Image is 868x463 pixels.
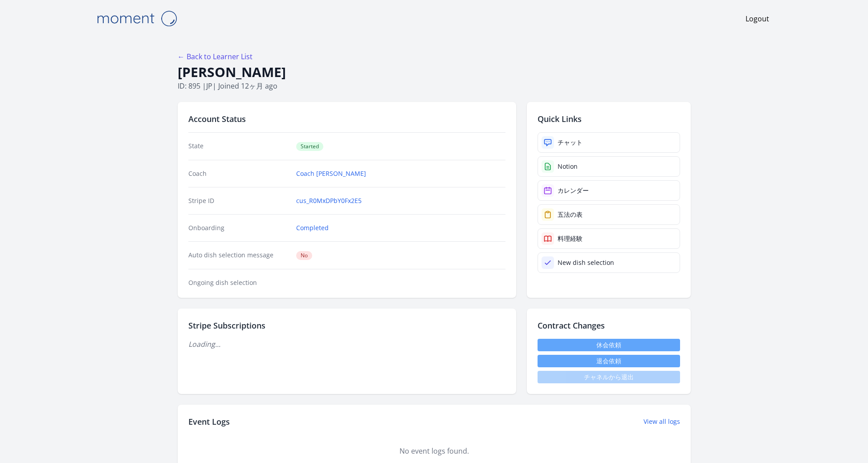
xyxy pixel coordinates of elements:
[538,355,680,367] button: 退会依頼
[558,138,583,147] div: チャット
[538,204,680,225] a: 五法の表
[558,210,583,219] div: 五法の表
[538,113,680,125] h2: Quick Links
[188,196,289,205] dt: Stripe ID
[178,52,253,61] a: ← Back to Learner List
[538,319,680,332] h2: Contract Changes
[188,415,230,428] h2: Event Logs
[538,132,680,153] a: チャット
[296,223,329,232] a: Completed
[188,446,680,456] div: No event logs found.
[178,81,691,91] p: ID: 895 | | Joined 12ヶ月 ago
[538,339,680,351] a: 休会依頼
[538,252,680,273] a: New dish selection
[538,180,680,201] a: カレンダー
[188,251,289,260] dt: Auto dish selection message
[188,142,289,151] dt: State
[538,371,680,383] span: チャネルから退出
[206,81,212,91] span: jp
[188,319,505,332] h2: Stripe Subscriptions
[296,142,323,151] span: Started
[188,113,505,125] h2: Account Status
[178,64,691,81] h1: [PERSON_NAME]
[538,156,680,177] a: Notion
[296,169,366,178] a: Coach [PERSON_NAME]
[558,162,578,171] div: Notion
[558,258,614,267] div: New dish selection
[538,228,680,249] a: 料理経験
[296,196,362,205] a: cus_R0MxDPbY0Fx2E5
[188,223,289,232] dt: Onboarding
[188,339,505,349] p: Loading...
[558,234,583,243] div: 料理経験
[188,278,289,287] dt: Ongoing dish selection
[92,7,181,30] img: Moment
[746,13,769,24] a: Logout
[296,251,312,260] span: No
[558,186,589,195] div: カレンダー
[644,417,680,426] a: View all logs
[188,169,289,178] dt: Coach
